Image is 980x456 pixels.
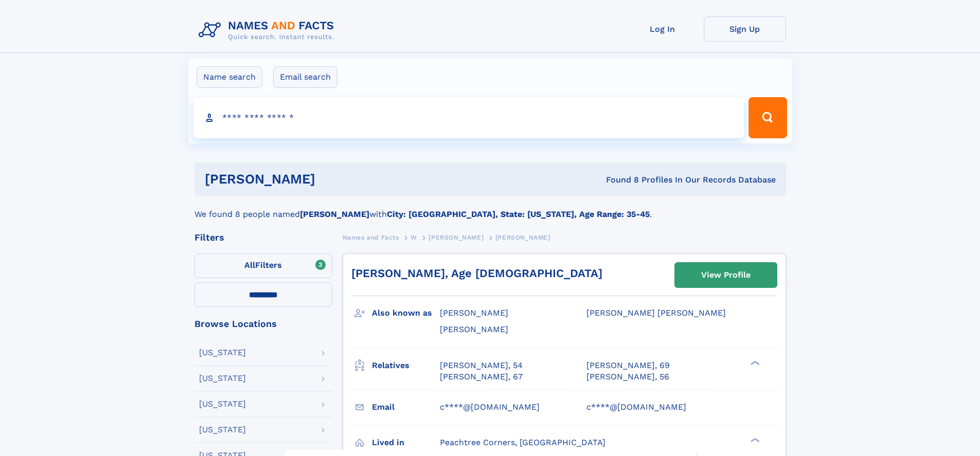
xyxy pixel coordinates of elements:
label: Name search [197,66,262,88]
b: City: [GEOGRAPHIC_DATA], State: [US_STATE], Age Range: 35-45 [387,209,650,219]
div: [US_STATE] [199,374,246,382]
label: Email search [273,66,337,88]
a: Sign Up [704,16,786,42]
a: [PERSON_NAME], 54 [440,360,523,371]
a: View Profile [675,263,777,287]
a: Names and Facts [343,231,399,244]
a: [PERSON_NAME], 67 [440,371,523,382]
div: ❯ [748,359,760,366]
h3: Email [372,398,440,416]
span: W [411,234,417,241]
span: [PERSON_NAME] [495,234,550,241]
div: We found 8 people named with . [194,196,786,221]
a: [PERSON_NAME], 56 [586,371,669,382]
h3: Lived in [372,434,440,451]
b: [PERSON_NAME] [300,209,369,219]
span: Peachtree Corners, [GEOGRAPHIC_DATA] [440,437,605,447]
div: View Profile [701,263,751,287]
div: Found 8 Profiles In Our Records Database [460,174,776,186]
span: All [244,260,255,270]
span: [PERSON_NAME] [429,234,484,241]
input: search input [193,97,744,138]
img: Logo Names and Facts [194,16,343,44]
label: Filters [194,253,332,278]
div: Filters [194,233,332,242]
div: ❯ [748,436,760,443]
a: W [411,231,417,244]
a: [PERSON_NAME] [429,231,484,244]
span: [PERSON_NAME] [PERSON_NAME] [586,308,726,318]
h3: Relatives [372,357,440,374]
div: [US_STATE] [199,400,246,408]
a: Log In [621,16,704,42]
div: Browse Locations [194,319,332,329]
h3: Also known as [372,304,440,322]
a: [PERSON_NAME], 69 [586,360,670,371]
button: Search Button [749,97,787,138]
h1: [PERSON_NAME] [205,173,461,186]
div: [US_STATE] [199,426,246,434]
span: [PERSON_NAME] [440,308,508,318]
a: [PERSON_NAME], Age [DEMOGRAPHIC_DATA] [351,267,602,280]
span: [PERSON_NAME] [440,324,508,334]
div: [US_STATE] [199,349,246,357]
